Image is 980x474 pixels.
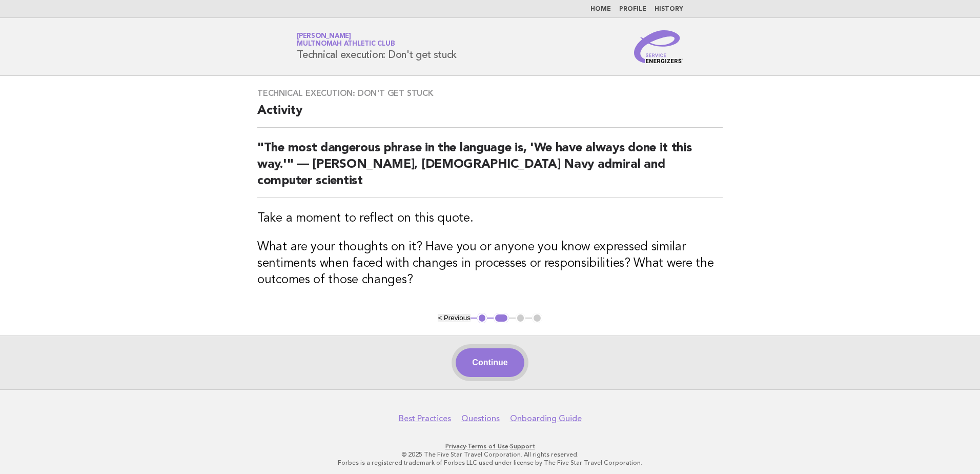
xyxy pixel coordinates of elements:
[257,239,723,288] h3: What are your thoughts on it? Have you or anyone you know expressed similar sentiments when faced...
[399,413,451,424] a: Best Practices
[257,88,723,98] h3: Technical execution: Don't get stuck
[634,30,683,63] img: Service Energizers
[297,33,395,47] a: [PERSON_NAME]Multnomah Athletic Club
[477,313,487,323] button: 1
[494,313,508,323] button: 2
[257,103,723,128] h2: Activity
[510,443,535,450] a: Support
[257,210,723,227] h3: Take a moment to reflect on this quote.
[257,140,723,198] h2: "The most dangerous phrase in the language is, 'We have always done it this way.'" — [PERSON_NAME...
[176,450,804,459] p: © 2025 The Five Star Travel Corporation. All rights reserved.
[619,6,646,12] a: Profile
[510,413,582,424] a: Onboarding Guide
[176,442,804,450] p: · ·
[655,6,683,12] a: History
[297,41,395,48] span: Multnomah Athletic Club
[456,348,524,377] button: Continue
[467,443,508,450] a: Terms of Use
[590,6,611,12] a: Home
[297,33,457,60] h1: Technical execution: Don't get stuck
[445,443,466,450] a: Privacy
[461,413,500,424] a: Questions
[176,459,804,467] p: Forbes is a registered trademark of Forbes LLC used under license by The Five Star Travel Corpora...
[438,314,470,322] button: < Previous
